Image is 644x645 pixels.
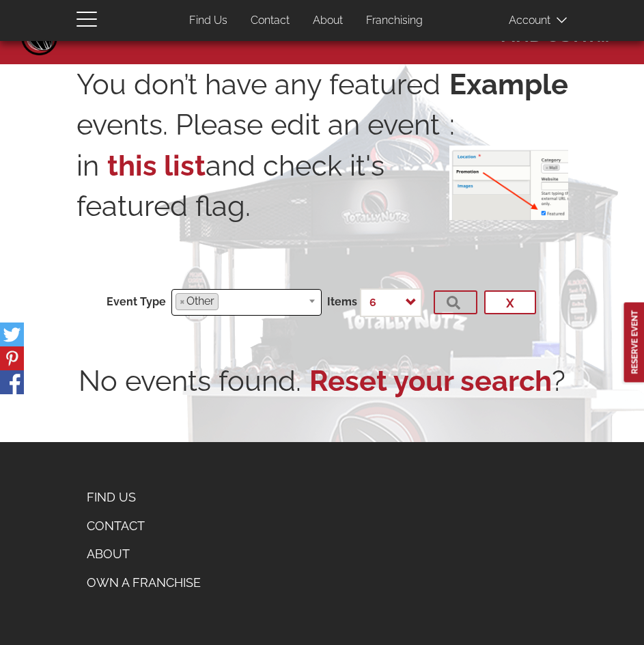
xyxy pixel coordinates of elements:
a: Franchising [356,8,433,34]
img: featured-event.png [449,146,568,220]
strong: Example [449,64,568,105]
a: Contact [240,8,300,34]
a: About [76,540,211,568]
a: Reset your search [309,361,552,401]
a: Find Us [179,8,238,34]
a: Find Us [76,483,211,512]
a: this list [107,149,206,182]
div: No events found. ? [76,361,568,401]
button: Filter [434,290,477,314]
a: About [303,8,353,34]
li: Other [176,293,219,310]
a: Contact [76,512,211,540]
label: Items [327,294,357,310]
p: : [449,64,568,234]
span: × [180,294,185,310]
button: x [484,290,536,314]
a: Own a Franchise [76,568,211,597]
label: Event Type [107,294,166,310]
p: You don’t have any featured events. Please edit an event in and check it's featured flag. [76,64,449,227]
